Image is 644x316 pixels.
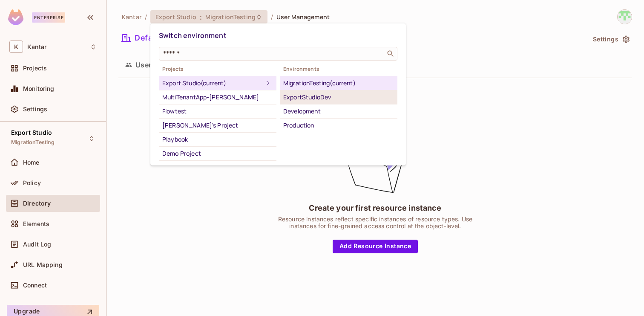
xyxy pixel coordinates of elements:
[283,92,394,102] div: ExportStudioDev
[162,148,273,159] div: Demo Project
[283,106,394,116] div: Development
[283,120,394,130] div: Production
[162,134,273,145] div: Playbook
[159,31,227,40] span: Switch environment
[283,78,394,88] div: MigrationTesting (current)
[159,66,276,72] span: Projects
[162,92,273,102] div: MultiTenantApp-[PERSON_NAME]
[162,78,263,88] div: Export Studio (current)
[280,66,397,72] span: Environments
[162,120,273,130] div: [PERSON_NAME]'s Project
[162,106,273,116] div: Flowtest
